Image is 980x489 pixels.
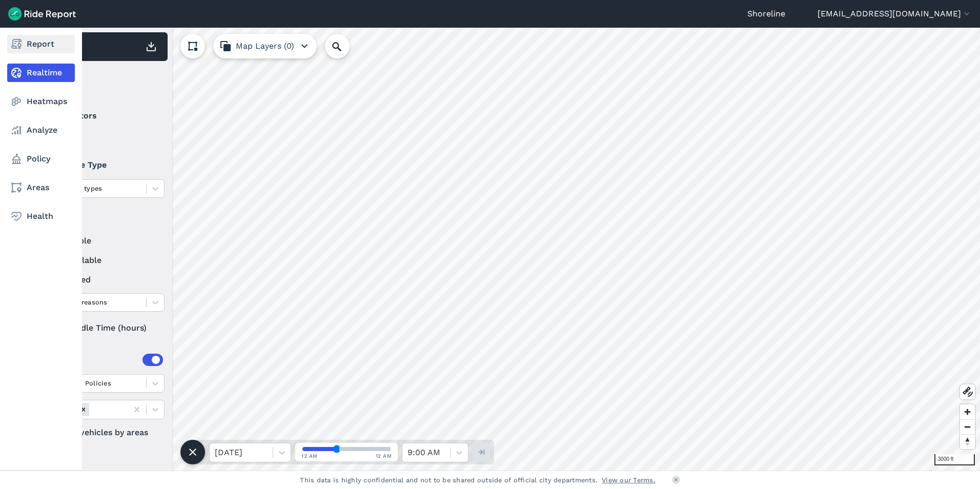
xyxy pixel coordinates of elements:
[747,8,785,20] a: Shoreline
[7,35,75,53] a: Report
[78,403,89,416] div: Remove Areas (0)
[960,434,975,449] button: Reset bearing to north
[42,235,165,247] label: available
[42,274,165,286] label: reserved
[33,28,980,471] canvas: Map
[42,130,165,142] label: Lime
[42,254,165,267] label: unavailable
[42,206,163,235] summary: Status
[42,319,165,337] div: Idle Time (hours)
[7,178,75,197] a: Areas
[376,452,392,460] span: 12 AM
[960,404,975,419] button: Zoom in
[7,121,75,139] a: Analyze
[7,64,75,82] a: Realtime
[818,8,972,20] button: [EMAIL_ADDRESS][DOMAIN_NAME]
[7,150,75,168] a: Policy
[960,419,975,434] button: Zoom out
[37,66,168,97] div: Filter
[7,92,75,111] a: Heatmaps
[301,452,318,460] span: 12 AM
[325,34,366,58] input: Search Location or Vehicles
[8,7,76,21] img: Ride Report
[7,207,75,226] a: Health
[602,475,656,485] a: View our Terms.
[55,354,163,366] div: Areas
[42,151,163,179] summary: Vehicle Type
[42,426,165,439] label: Filter vehicles by areas
[42,101,163,130] summary: Operators
[934,454,975,465] div: 3000 ft
[42,345,163,374] summary: Areas
[213,34,317,58] button: Map Layers (0)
